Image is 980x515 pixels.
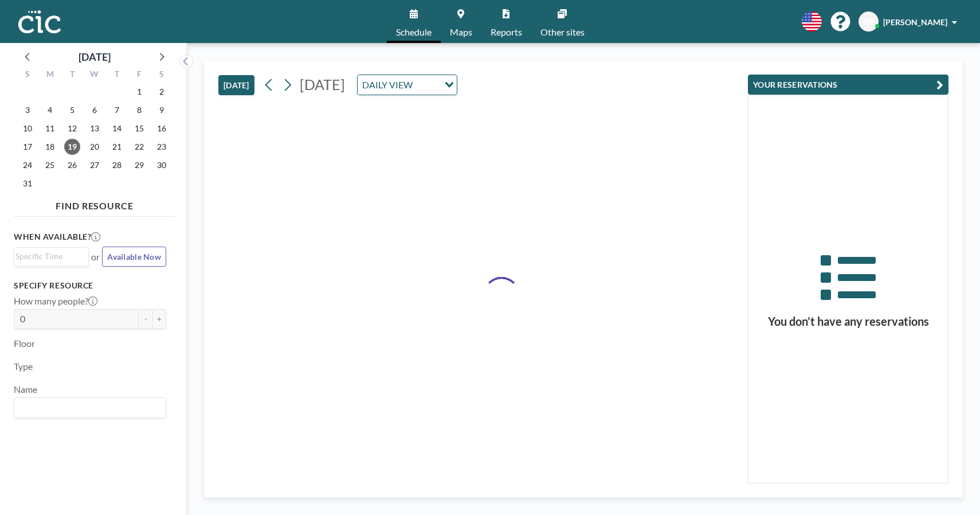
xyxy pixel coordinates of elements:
[131,84,147,100] span: Friday, August 1, 2025
[64,120,80,136] span: Tuesday, August 12, 2025
[154,84,170,100] span: Saturday, August 2, 2025
[152,309,166,329] button: +
[87,157,103,173] span: Wednesday, August 27, 2025
[748,314,948,329] h3: You don’t have any reservations
[360,77,415,92] span: DAILY VIEW
[154,157,170,173] span: Saturday, August 30, 2025
[14,398,166,418] div: Search for option
[42,102,58,118] span: Monday, August 4, 2025
[61,68,84,83] div: T
[84,68,106,83] div: W
[154,102,170,118] span: Saturday, August 9, 2025
[14,248,88,265] div: Search for option
[42,139,58,155] span: Monday, August 18, 2025
[105,68,128,83] div: T
[863,17,875,27] span: NP
[131,157,147,173] span: Friday, August 29, 2025
[15,250,82,263] input: Search for option
[139,309,152,329] button: -
[42,120,58,136] span: Monday, August 11, 2025
[14,196,175,212] h4: FIND RESOURCE
[109,120,125,136] span: Thursday, August 14, 2025
[15,400,159,415] input: Search for option
[150,68,173,83] div: S
[79,49,111,65] div: [DATE]
[19,139,36,155] span: Sunday, August 17, 2025
[131,139,147,155] span: Friday, August 22, 2025
[358,75,457,95] div: Search for option
[87,139,103,155] span: Wednesday, August 20, 2025
[883,17,947,27] span: [PERSON_NAME]
[300,76,345,93] span: [DATE]
[19,157,36,173] span: Sunday, August 24, 2025
[91,251,100,263] span: or
[39,68,61,83] div: M
[19,120,36,136] span: Sunday, August 10, 2025
[14,361,33,372] label: Type
[102,247,166,267] button: Available Now
[109,157,125,173] span: Thursday, August 28, 2025
[154,120,170,136] span: Saturday, August 16, 2025
[131,102,147,118] span: Friday, August 8, 2025
[107,252,161,262] span: Available Now
[396,28,432,37] span: Schedule
[109,139,125,155] span: Thursday, August 21, 2025
[14,384,37,395] label: Name
[64,157,80,173] span: Tuesday, August 26, 2025
[64,139,80,155] span: Tuesday, August 19, 2025
[19,175,36,192] span: Sunday, August 31, 2025
[540,28,585,37] span: Other sites
[218,75,254,95] button: [DATE]
[42,157,58,173] span: Monday, August 25, 2025
[19,102,36,118] span: Sunday, August 3, 2025
[18,10,61,33] img: organization-logo
[87,102,103,118] span: Wednesday, August 6, 2025
[14,338,35,349] label: Floor
[154,139,170,155] span: Saturday, August 23, 2025
[87,120,103,136] span: Wednesday, August 13, 2025
[450,28,472,37] span: Maps
[14,295,97,307] label: How many people?
[131,120,147,136] span: Friday, August 15, 2025
[64,102,80,118] span: Tuesday, August 5, 2025
[748,75,948,95] button: YOUR RESERVATIONS
[128,68,150,83] div: F
[17,68,39,83] div: S
[14,280,166,291] h3: Specify resource
[491,28,522,37] span: Reports
[109,102,125,118] span: Thursday, August 7, 2025
[416,77,438,92] input: Search for option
